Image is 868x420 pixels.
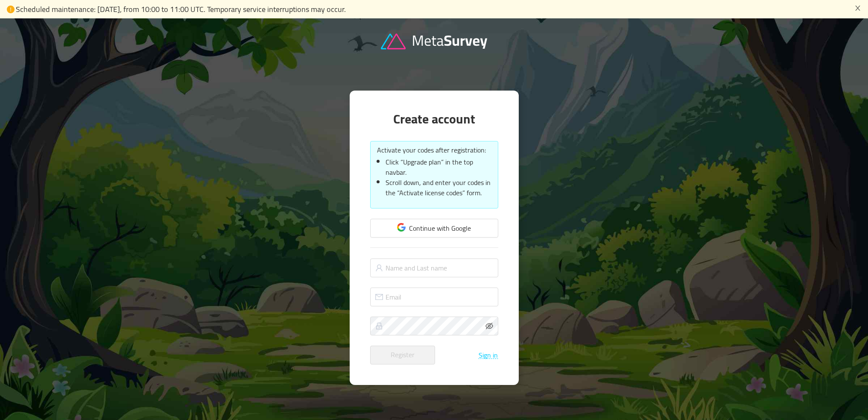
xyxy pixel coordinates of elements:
[478,351,498,359] button: Sign in
[377,145,491,155] p: Activate your codes after registration:
[854,3,861,13] button: icon: close
[370,111,498,127] h1: Create account
[370,346,435,364] button: Register
[375,322,383,330] i: icon: lock
[375,264,383,272] i: icon: user
[386,157,491,177] li: Click “Upgrade plan” in the top navbar.
[16,2,346,16] span: Scheduled maintenance: [DATE], from 10:00 to 11:00 UTC. Temporary service interruptions may occur.
[370,288,498,306] input: Email
[7,6,15,13] i: icon: exclamation-circle
[386,177,491,198] li: Scroll down, and enter your codes in the “Activate license codes” form.
[375,293,383,301] i: icon: mail
[370,258,498,277] input: Name and Last name
[370,219,498,238] button: Continue with Google
[485,322,493,330] i: icon: eye-invisible
[854,5,861,12] i: icon: close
